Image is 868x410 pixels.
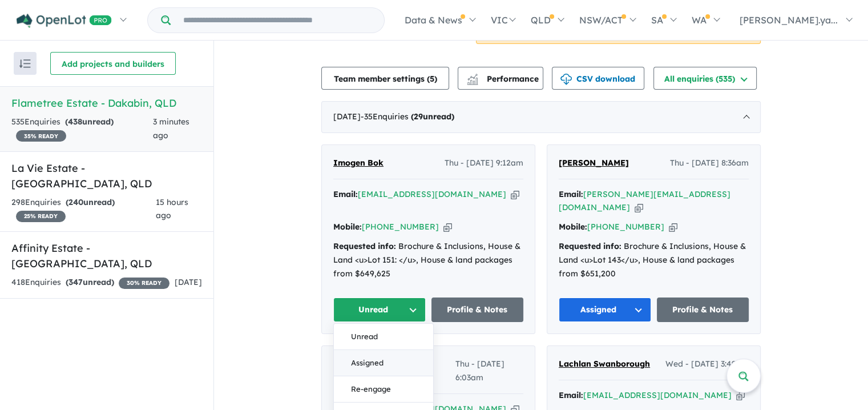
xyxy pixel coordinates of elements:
button: Assigned [334,350,433,376]
a: Profile & Notes [431,298,524,322]
strong: ( unread) [65,116,114,127]
input: Try estate name, suburb, builder or developer [173,8,382,33]
strong: ( unread) [411,111,454,122]
button: Re-engage [334,376,433,403]
button: Copy [669,221,677,233]
span: 29 [414,111,423,122]
img: sort.svg [19,59,31,68]
span: Performance [469,74,539,84]
button: Unread [334,324,433,350]
strong: Requested info: [333,241,396,251]
span: 438 [68,116,82,127]
a: [PERSON_NAME][EMAIL_ADDRESS][DOMAIN_NAME] [559,189,730,213]
div: [DATE] [321,101,761,133]
span: 347 [68,277,83,287]
strong: ( unread) [66,277,114,287]
img: download icon [560,74,572,85]
strong: Email: [559,189,583,199]
span: Imogen Bok [333,158,383,168]
h5: La Vie Estate - [GEOGRAPHIC_DATA] , QLD [11,160,202,191]
button: Team member settings (5) [321,67,449,90]
span: [DATE] [175,277,202,287]
div: 535 Enquir ies [11,115,153,143]
img: line-chart.svg [467,74,478,80]
a: Profile & Notes [657,298,749,322]
div: 418 Enquir ies [11,276,169,290]
button: Assigned [559,298,651,322]
img: Openlot PRO Logo White [17,14,112,28]
span: 35 % READY [16,130,66,142]
strong: Requested info: [559,241,621,251]
strong: Email: [559,390,583,400]
a: [EMAIL_ADDRESS][DOMAIN_NAME] [583,390,732,400]
span: Thu - [DATE] 9:12am [445,156,523,170]
span: [PERSON_NAME] [559,158,629,168]
strong: Mobile: [333,222,362,232]
button: Add projects and builders [50,52,176,75]
span: Thu - [DATE] 8:36am [670,156,749,170]
div: 298 Enquir ies [11,196,156,223]
button: Copy [511,188,519,200]
strong: ( unread) [66,197,115,207]
a: Imogen Bok [333,156,383,170]
a: [PHONE_NUMBER] [362,222,439,232]
h5: Affinity Estate - [GEOGRAPHIC_DATA] , QLD [11,240,202,271]
button: Copy [736,389,745,401]
strong: Mobile: [559,222,587,232]
button: Copy [635,202,643,214]
span: [PERSON_NAME].ya... [740,14,838,26]
img: bar-chart.svg [467,78,478,85]
a: [EMAIL_ADDRESS][DOMAIN_NAME] [358,189,506,199]
button: All enquiries (535) [653,67,757,90]
span: - 35 Enquir ies [361,111,454,122]
a: [PERSON_NAME] [559,156,629,170]
button: Copy [443,221,452,233]
button: Performance [458,67,543,90]
span: 5 [430,74,434,84]
div: Brochure & Inclusions, House & Land <u>Lot 151: </u>, House & land packages from $649,625 [333,240,523,280]
div: Brochure & Inclusions, House & Land <u>Lot 143</u>, House & land packages from $651,200 [559,240,749,280]
button: CSV download [552,67,644,90]
span: 15 hours ago [156,197,188,221]
span: 30 % READY [119,278,169,289]
span: Lachlan Swanborough [559,359,650,369]
a: [PHONE_NUMBER] [587,222,664,232]
h5: Flametree Estate - Dakabin , QLD [11,95,202,111]
button: Unread [333,298,426,322]
a: Lachlan Swanborough [559,357,650,371]
span: Wed - [DATE] 3:49pm [665,357,749,371]
strong: Email: [333,189,358,199]
span: 240 [68,197,83,207]
span: 3 minutes ago [153,116,189,140]
span: Thu - [DATE] 6:03am [455,357,523,385]
span: 25 % READY [16,211,66,222]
